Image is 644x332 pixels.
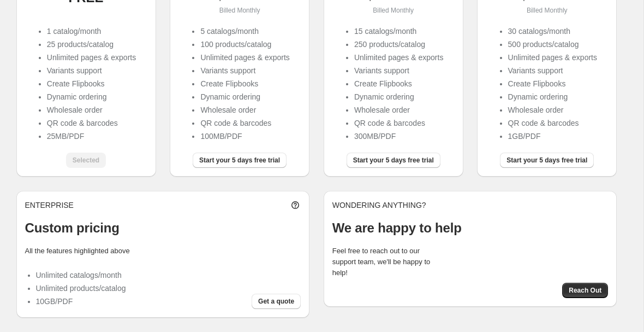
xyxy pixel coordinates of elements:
span: Start your 5 days free trial [506,156,587,165]
li: Dynamic ordering [47,91,136,102]
p: Billed Monthly [178,5,301,16]
li: 15 catalogs/month [354,26,443,37]
li: 25MB/PDF [47,131,136,142]
li: 250 products/catalog [354,39,443,50]
li: Unlimited products/catalog [36,283,126,294]
li: QR code & barcodes [200,118,289,129]
li: QR code & barcodes [354,118,443,129]
p: We are happy to help [332,219,609,237]
li: Variants support [508,65,597,76]
p: WONDERING ANYTHING? [332,200,609,211]
span: Start your 5 days free trial [199,156,280,165]
li: Wholesale order [354,104,443,115]
li: Dynamic ordering [508,91,597,102]
li: Create Flipbooks [47,78,136,89]
li: 100 products/catalog [200,39,289,50]
li: Wholesale order [508,104,597,115]
li: 1 catalog/month [47,26,136,37]
p: Custom pricing [25,219,301,237]
li: 500 products/catalog [508,39,597,50]
li: 300MB/PDF [354,131,443,142]
label: All the features highlighted above [25,247,130,255]
li: 5 catalogs/month [200,26,289,37]
li: Create Flipbooks [354,78,443,89]
li: Variants support [47,65,136,76]
span: Get a quote [258,297,294,306]
p: Feel free to reach out to our support team, we'll be happy to help! [332,246,442,278]
li: 100MB/PDF [200,131,289,142]
li: Unlimited pages & exports [47,52,136,63]
p: ENTERPRISE [25,200,74,211]
li: Create Flipbooks [200,78,289,89]
li: Dynamic ordering [354,91,443,102]
li: QR code & barcodes [47,118,136,129]
li: Unlimited pages & exports [508,52,597,63]
li: Create Flipbooks [508,78,597,89]
button: Start your 5 days free trial [347,153,440,168]
button: Start your 5 days free trial [193,153,287,168]
li: Wholesale order [200,104,289,115]
li: Unlimited pages & exports [354,52,443,63]
li: QR code & barcodes [508,118,597,129]
li: 10GB/PDF [36,296,126,307]
li: Variants support [354,65,443,76]
button: Start your 5 days free trial [500,153,594,168]
button: Get a quote [252,294,301,309]
span: Start your 5 days free trial [353,156,434,165]
p: Billed Monthly [332,5,455,16]
li: Dynamic ordering [200,91,289,102]
span: Reach Out [569,286,601,295]
li: Wholesale order [47,104,136,115]
p: Billed Monthly [486,5,608,16]
li: Variants support [200,65,289,76]
li: 30 catalogs/month [508,26,597,37]
li: 25 products/catalog [47,39,136,50]
button: Reach Out [562,283,608,298]
li: Unlimited pages & exports [200,52,289,63]
li: Unlimited catalogs/month [36,270,126,281]
li: 1GB/PDF [508,131,597,142]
